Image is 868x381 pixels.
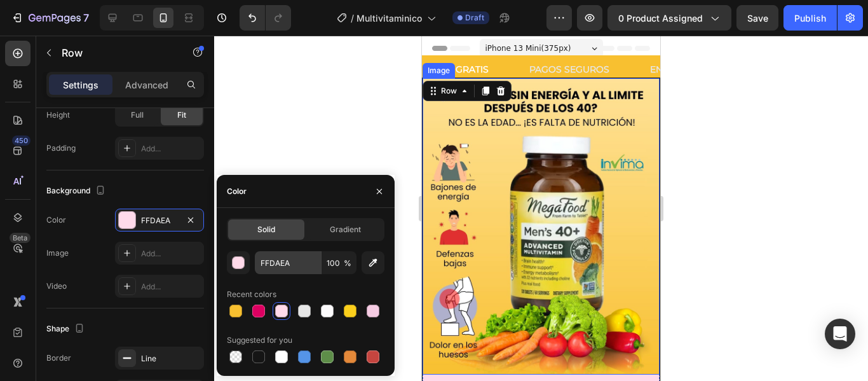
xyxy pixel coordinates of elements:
div: Beta [10,233,31,243]
div: Add... [141,281,201,293]
div: Border [46,352,71,364]
div: Color [227,186,247,197]
span: % [344,258,351,269]
img: image_demo.jpg [1,43,238,339]
p: 7 [83,10,89,25]
div: Video [46,281,67,292]
div: Shape [46,321,87,338]
div: FFDAEA [141,215,178,226]
span: Draft [465,12,484,24]
div: Row [17,50,37,61]
div: Add... [141,143,201,155]
p: Advanced [125,78,168,92]
input: Eg: FFFFFF [255,251,321,274]
span: Fit [177,109,186,121]
p: ENVÍOS A TODO [GEOGRAPHIC_DATA] [228,26,402,42]
button: Publish [783,5,837,31]
span: Gradient [330,224,361,235]
div: Recent colors [227,289,276,300]
span: Solid [257,224,275,235]
div: Padding [46,142,76,154]
span: Multivitaminico [356,11,422,25]
p: Settings [63,78,98,92]
div: Add... [141,248,201,260]
button: 0 product assigned [607,5,731,31]
div: Image [46,247,69,259]
span: 0 product assigned [618,11,703,25]
div: 450 [12,135,31,146]
div: Height [46,109,70,121]
span: / [351,11,354,25]
div: Background [46,183,108,200]
button: Save [736,5,778,31]
span: Save [747,13,768,24]
p: Row [62,45,170,60]
div: Line [141,353,201,364]
div: Open Intercom Messenger [825,319,855,349]
button: 7 [5,5,95,31]
div: Color [46,214,66,226]
div: Suggested for you [227,335,292,346]
div: Image [3,29,31,41]
span: Full [131,109,144,121]
iframe: Design area [422,36,660,381]
div: Publish [794,11,826,25]
div: Undo/Redo [240,5,291,31]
